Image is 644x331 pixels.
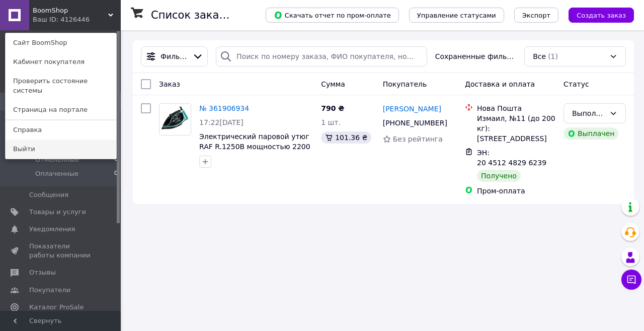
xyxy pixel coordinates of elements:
[199,133,311,181] a: Электрический паровой утюг RAF R.1250B мощностью 2200 Вт с керамической подошвой — удобный отпари...
[572,108,605,119] div: Выполнен
[569,8,634,23] button: Создать заказ
[563,127,618,140] div: Выплачен
[199,118,244,126] span: 17:22[DATE]
[29,225,75,234] span: Уведомления
[35,169,78,178] span: Оплаченные
[477,103,555,113] div: Нова Пошта
[6,52,116,72] a: Кабинет покупателя
[29,242,93,260] span: Показатели работы компании
[151,9,237,21] h1: Список заказов
[477,186,555,196] div: Пром-оплата
[114,169,118,178] span: 0
[33,6,108,15] span: BoomShop
[6,120,116,140] a: Справка
[522,12,550,19] span: Экспорт
[383,104,441,114] a: [PERSON_NAME]
[274,11,391,20] span: Скачать отчет по пром-оплате
[563,80,589,88] span: Статус
[417,12,496,19] span: Управление статусами
[160,51,188,61] span: Фильтры
[159,80,180,88] span: Заказ
[266,8,399,23] button: Скачать отчет по пром-оплате
[477,149,546,167] span: ЭН: 20 4512 4829 6239
[159,103,191,136] a: Фото товару
[533,51,546,61] span: Все
[321,80,345,88] span: Сумма
[477,113,555,144] div: Измаил, №11 (до 200 кг): [STREET_ADDRESS]
[558,11,634,19] a: Создать заказ
[514,8,558,23] button: Экспорт
[6,72,116,100] a: Проверить состояние системы
[216,46,427,67] input: Поиск по номеру заказа, ФИО покупателя, номеру телефона, Email, номеру накладной
[29,190,68,200] span: Сообщения
[409,8,504,23] button: Управление статусами
[435,51,517,61] span: Сохраненные фильтры:
[621,270,641,290] button: Чат с покупателем
[6,100,116,119] a: Страница на портале
[548,52,558,60] span: (1)
[577,12,626,19] span: Создать заказ
[321,118,341,126] span: 1 шт.
[393,135,443,143] span: Без рейтинга
[35,155,79,164] span: Отмененные
[6,33,116,52] a: Сайт BoomShop
[383,80,427,88] span: Покупатель
[159,104,191,135] img: Фото товару
[321,104,344,112] span: 790 ₴
[199,104,249,112] a: № 361906934
[465,80,535,88] span: Доставка и оплата
[6,140,116,159] a: Выйти
[29,208,86,217] span: Товары и услуги
[114,155,118,164] span: 0
[381,116,449,130] div: [PHONE_NUMBER]
[29,268,56,277] span: Отзывы
[29,303,84,312] span: Каталог ProSale
[477,170,521,182] div: Получено
[33,15,75,24] div: Ваш ID: 4126446
[321,131,371,144] div: 101.36 ₴
[29,286,70,295] span: Покупатели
